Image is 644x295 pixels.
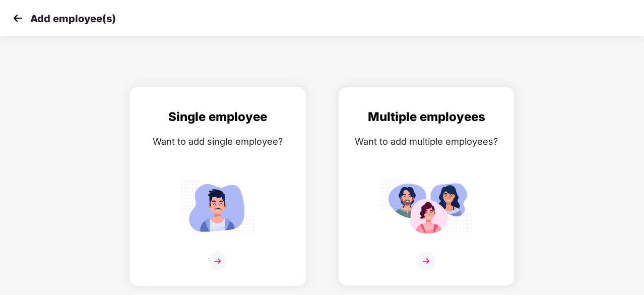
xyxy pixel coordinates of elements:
[209,252,227,270] img: svg+xml;base64,PHN2ZyB4bWxucz0iaHR0cDovL3d3dy53My5vcmcvMjAwMC9zdmciIHdpZHRoPSIzNiIgaGVpZ2h0PSIzNi...
[172,176,263,239] img: svg+xml;base64,PHN2ZyB4bWxucz0iaHR0cDovL3d3dy53My5vcmcvMjAwMC9zdmciIGlkPSJTaW5nbGVfZW1wbG95ZWUiIH...
[140,107,295,127] div: Single employee
[30,13,116,25] p: Add employee(s)
[140,134,295,149] div: Want to add single employee?
[381,176,472,239] img: svg+xml;base64,PHN2ZyB4bWxucz0iaHR0cDovL3d3dy53My5vcmcvMjAwMC9zdmciIGlkPSJNdWx0aXBsZV9lbXBsb3llZS...
[417,252,435,270] img: svg+xml;base64,PHN2ZyB4bWxucz0iaHR0cDovL3d3dy53My5vcmcvMjAwMC9zdmciIHdpZHRoPSIzNiIgaGVpZ2h0PSIzNi...
[349,107,504,127] div: Multiple employees
[349,134,504,149] div: Want to add multiple employees?
[10,11,25,26] img: svg+xml;base64,PHN2ZyB4bWxucz0iaHR0cDovL3d3dy53My5vcmcvMjAwMC9zdmciIHdpZHRoPSIzMCIgaGVpZ2h0PSIzMC...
